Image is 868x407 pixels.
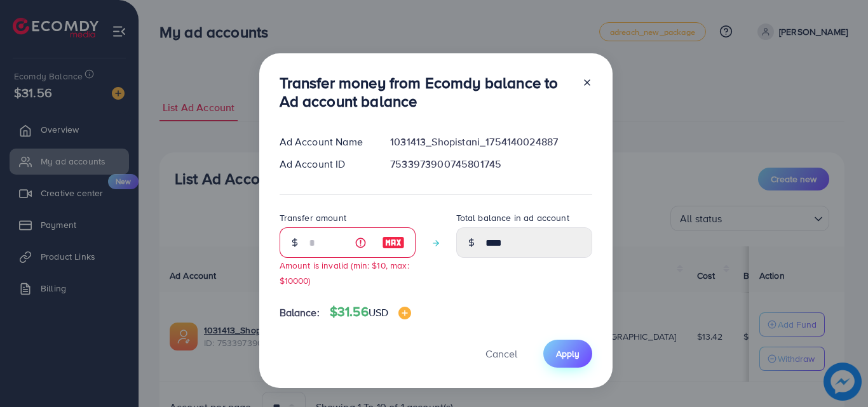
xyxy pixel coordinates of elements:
[470,340,533,367] button: Cancel
[280,259,409,286] small: Amount is invalid (min: $10, max: $10000)
[382,235,405,250] img: image
[280,305,320,320] span: Balance:
[556,347,580,360] span: Apply
[398,307,411,319] img: image
[269,135,381,149] div: Ad Account Name
[280,211,346,224] label: Transfer amount
[330,304,411,320] h4: $31.56
[280,74,572,110] h3: Transfer money from Ecomdy balance to Ad account balance
[543,340,592,367] button: Apply
[380,135,602,149] div: 1031413_Shopistani_1754140024887
[456,211,569,224] label: Total balance in ad account
[269,157,381,171] div: Ad Account ID
[485,347,517,361] span: Cancel
[380,157,602,171] div: 7533973900745801745
[369,305,388,319] span: USD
